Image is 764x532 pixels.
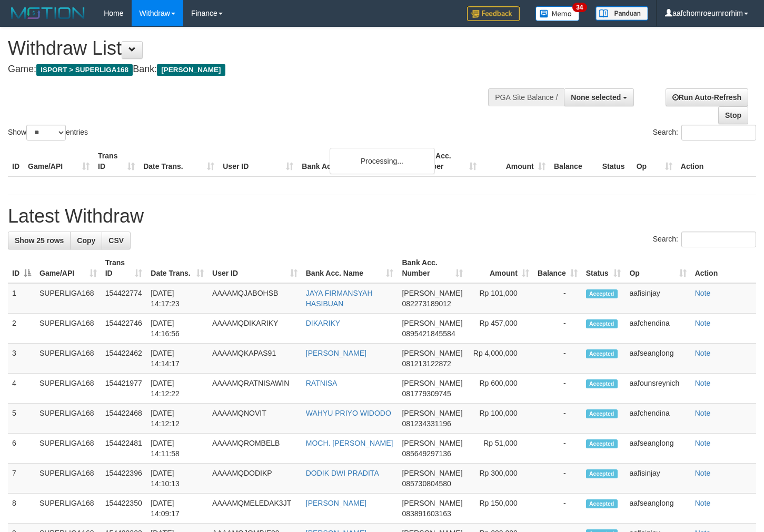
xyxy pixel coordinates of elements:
div: PGA Site Balance / [488,88,564,106]
th: Trans ID [94,146,139,176]
th: Op: activate to sort column ascending [625,253,690,283]
div: Processing... [330,148,435,174]
a: Run Auto-Refresh [666,88,748,106]
td: [DATE] 14:09:17 [146,494,208,524]
span: Accepted [586,349,618,358]
td: aafseanglong [625,344,690,374]
img: Button%20Memo.svg [535,6,580,21]
td: - [533,494,582,524]
td: - [533,344,582,374]
a: Note [695,319,711,327]
td: - [533,283,582,314]
a: Show 25 rows [8,232,71,249]
th: ID [8,146,24,176]
span: ISPORT > SUPERLIGA168 [36,64,133,76]
td: AAAAMQMELEDAK3JT [208,494,302,524]
td: Rp 51,000 [467,434,533,464]
h1: Withdraw List [8,38,499,59]
td: AAAAMQKAPAS91 [208,344,302,374]
span: Accepted [586,469,618,478]
th: Bank Acc. Name: activate to sort column ascending [302,253,398,283]
td: AAAAMQDIKARIKY [208,314,302,344]
span: CSV [108,236,124,245]
td: SUPERLIGA168 [35,494,101,524]
th: Amount: activate to sort column ascending [467,253,533,283]
td: Rp 100,000 [467,404,533,434]
span: [PERSON_NAME] [402,409,462,417]
td: aafisinjay [625,283,690,314]
label: Search: [653,232,756,247]
td: AAAAMQRATNISAWIN [208,374,302,404]
span: [PERSON_NAME] [402,499,462,507]
input: Search: [681,125,756,140]
th: Trans ID: activate to sort column ascending [101,253,147,283]
td: [DATE] 14:12:12 [146,404,208,434]
th: Bank Acc. Number [411,146,480,176]
a: CSV [102,232,131,249]
td: 4 [8,374,35,404]
td: - [533,314,582,344]
td: - [533,464,582,494]
th: Game/API: activate to sort column ascending [35,253,101,283]
td: SUPERLIGA168 [35,314,101,344]
a: Note [695,289,711,297]
td: [DATE] 14:17:23 [146,283,208,314]
span: Copy 081779309745 to clipboard [402,389,451,398]
td: aafchendina [625,404,690,434]
td: 6 [8,434,35,464]
a: Note [695,439,711,447]
td: aafchendina [625,314,690,344]
span: Show 25 rows [15,236,64,245]
td: 154422350 [101,494,147,524]
span: Copy 082273189012 to clipboard [402,299,451,308]
th: Date Trans. [139,146,219,176]
td: 154422462 [101,344,147,374]
th: Action [691,253,756,283]
td: [DATE] 14:12:22 [146,374,208,404]
span: Accepted [586,439,618,448]
span: Copy 0895421845584 to clipboard [402,329,455,338]
th: Date Trans.: activate to sort column ascending [146,253,208,283]
td: 154422774 [101,283,147,314]
th: Amount [481,146,550,176]
th: Bank Acc. Name [297,146,411,176]
td: SUPERLIGA168 [35,404,101,434]
td: 3 [8,344,35,374]
td: [DATE] 14:14:17 [146,344,208,374]
td: Rp 150,000 [467,494,533,524]
span: Copy 085730804580 to clipboard [402,479,451,488]
td: Rp 300,000 [467,464,533,494]
span: [PERSON_NAME] [157,64,225,76]
td: 5 [8,404,35,434]
th: User ID: activate to sort column ascending [208,253,302,283]
span: Accepted [586,499,618,508]
a: Copy [70,232,102,249]
a: DIKARIKY [306,319,340,327]
span: Copy 081213122872 to clipboard [402,359,451,368]
td: aafounsreynich [625,374,690,404]
th: Balance [550,146,598,176]
h4: Game: Bank: [8,64,499,75]
th: ID: activate to sort column descending [8,253,35,283]
td: AAAAMQROMBELB [208,434,302,464]
img: Feedback.jpg [467,6,520,21]
td: 154421977 [101,374,147,404]
a: RATNISA [306,379,338,387]
span: Accepted [586,289,618,298]
a: Note [695,469,711,477]
span: [PERSON_NAME] [402,439,462,447]
td: 154422396 [101,464,147,494]
td: 7 [8,464,35,494]
th: User ID [219,146,297,176]
td: SUPERLIGA168 [35,344,101,374]
th: Bank Acc. Number: activate to sort column ascending [398,253,467,283]
span: [PERSON_NAME] [402,379,462,387]
span: Copy 083891603163 to clipboard [402,509,451,518]
td: Rp 600,000 [467,374,533,404]
td: SUPERLIGA168 [35,374,101,404]
th: Op [632,146,677,176]
a: JAYA FIRMANSYAH HASIBUAN [306,289,373,308]
td: SUPERLIGA168 [35,464,101,494]
td: aafisinjay [625,464,690,494]
span: [PERSON_NAME] [402,349,462,357]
